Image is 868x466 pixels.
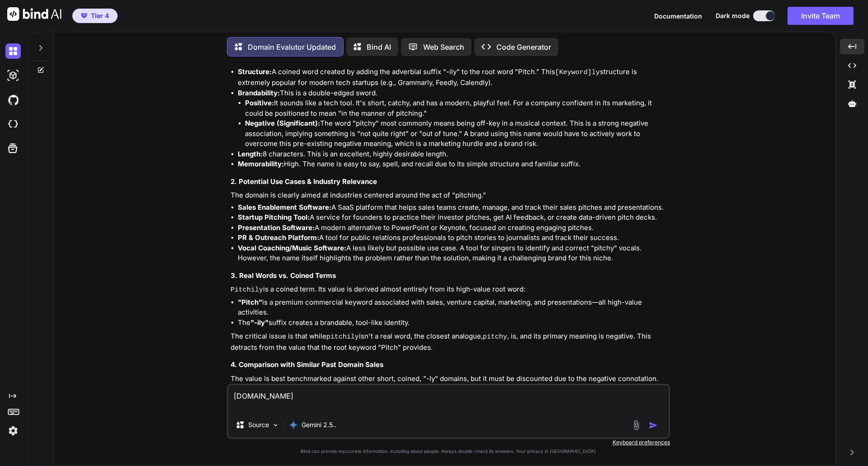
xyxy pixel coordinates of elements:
[245,119,320,127] strong: Negative (Significant):
[238,67,272,76] strong: Structure:
[238,297,668,318] li: is a premium commercial keyword associated with sales, venture capital, marketing, and presentati...
[7,7,61,21] img: Bind AI
[238,213,310,221] strong: Startup Pitching Tool:
[231,286,263,294] code: Pitchily
[555,69,600,76] code: [Keyword]ly
[5,117,21,132] img: cloudideIcon
[231,360,383,369] strong: 4. Comparison with Similar Past Domain Sales
[238,212,668,223] li: A service for founders to practice their investor pitches, get AI feedback, or create data-driven...
[245,98,668,118] li: It sounds like a tech tool. It's short, catchy, and has a modern, playful feel. For a company con...
[238,67,668,88] li: A coined word created by adding the adverbial suffix "-ily" to the root word "Pitch." This struct...
[649,421,658,430] img: icon
[654,11,702,21] button: Documentation
[483,333,507,341] code: pitchy
[245,118,668,149] li: The word "pitchy" most commonly means being off-key in a musical context. This is a strong negati...
[238,298,262,306] strong: "Pitch"
[238,89,280,97] strong: Brandability:
[238,159,668,169] li: High. The name is easy to say, spell, and recall due to its simple structure and familiar suffix.
[231,271,336,280] strong: 3. Real Words vs. Coined Terms
[72,9,118,23] button: premiumTier 4
[238,233,668,243] li: A tool for public relations professionals to pitch stories to journalists and track their success.
[302,420,336,429] p: Gemini 2.5..
[238,160,284,168] strong: Memorability:
[326,333,359,341] code: pitchily
[228,385,669,412] textarea: [DOMAIN_NAME]
[788,7,854,25] button: Invite Team
[248,420,269,429] p: Source
[231,331,668,353] p: The critical issue is that while isn't a real word, the closest analogue, , is, and its primary m...
[238,223,668,233] li: A modern alternative to PowerPoint or Keynote, focused on creating engaging pitches.
[248,42,336,52] p: Domain Evalutor Updated
[272,421,279,429] img: Pick Models
[5,43,21,59] img: darkChat
[238,318,668,328] li: The suffix creates a brandable, tool-like identity.
[231,177,377,186] strong: 2. Potential Use Cases & Industry Relevance
[238,88,668,149] li: This is a double-edged sword.
[367,42,391,52] p: Bind AI
[289,420,298,429] img: Gemini 2.5 Pro
[238,223,315,232] strong: Presentation Software:
[496,42,551,52] p: Code Generator
[423,42,464,52] p: Web Search
[227,439,670,446] p: Keyboard preferences
[631,420,642,430] img: attachment
[250,318,269,327] strong: "-ily"
[238,244,346,252] strong: Vocal Coaching/Music Software:
[716,11,750,20] span: Dark mode
[91,11,109,20] span: Tier 4
[238,243,668,264] li: A less likely but possible use case. A tool for singers to identify and correct "pitchy" vocals. ...
[245,99,274,107] strong: Positive:
[81,13,87,19] img: premium
[238,150,263,158] strong: Length:
[238,202,668,213] li: A SaaS platform that helps sales teams create, manage, and track their sales pitches and presenta...
[654,12,702,20] span: Documentation
[5,92,21,108] img: githubDark
[231,190,668,201] p: The domain is clearly aimed at industries centered around the act of "pitching."
[238,203,331,212] strong: Sales Enablement Software:
[238,233,319,242] strong: PR & Outreach Platform:
[227,448,670,455] p: Bind can provide inaccurate information, including about people. Always double-check its answers....
[238,149,668,160] li: 8 characters. This is an excellent, highly desirable length.
[5,423,21,438] img: settings
[5,68,21,83] img: darkAi-studio
[231,374,668,384] p: The value is best benchmarked against other short, coined, "-ly" domains, but it must be discount...
[231,284,668,296] p: is a coined term. Its value is derived almost entirely from its high-value root word:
